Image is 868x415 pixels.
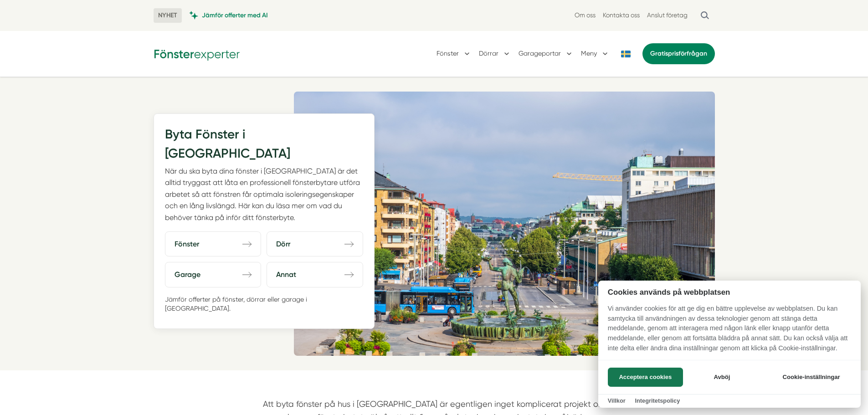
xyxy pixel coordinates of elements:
[598,288,861,297] h2: Cookies används på webbplatsen
[771,368,851,387] button: Cookie-inställningar
[598,304,861,359] p: Vi använder cookies för att ge dig en bättre upplevelse av webbplatsen. Du kan samtycka till anvä...
[608,397,626,404] a: Villkor
[608,368,683,387] button: Acceptera cookies
[635,397,680,404] a: Integritetspolicy
[686,368,758,387] button: Avböj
